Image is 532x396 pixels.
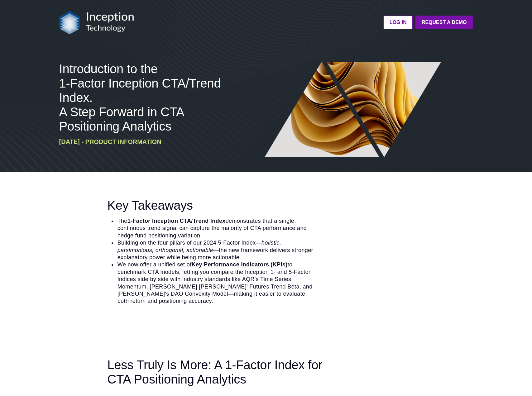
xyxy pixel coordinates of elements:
strong: LOG IN [390,20,407,25]
strong: Key Performance Indicators (KPIs) [192,261,288,268]
h3: Key Takeaways [107,198,315,212]
strong: Request a Demo [422,20,467,25]
a: Request a Demo [415,16,473,29]
strong: 1-Factor Inception CTA/Trend Index [127,218,226,224]
li: The demonstrates that a single, continuous trend signal can capture the majority of CTA performan... [117,217,315,239]
span: Introduction to the 1-Factor Inception CTA/Trend Index. A Step Forward in CTA Positioning Analytics [59,62,221,133]
h6: [DATE] - Product Information [59,138,229,146]
i: —holistic, parsimonious, orthogonal, actionable— [117,240,281,253]
a: LOG IN [383,16,413,29]
h3: Less Truly Is More: A 1-Factor Index for CTA Positioning Analytics [107,358,337,386]
li: Building on the four pillars of our 2024 5-Factor Index the new framework delivers stronger expla... [117,239,315,261]
li: We now offer a unified set of to benchmark CTA models, letting you compare the Inception 1- and 5... [117,261,315,305]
